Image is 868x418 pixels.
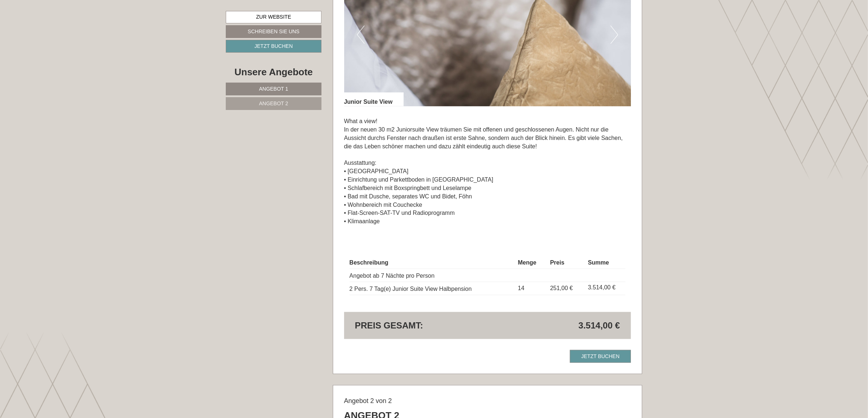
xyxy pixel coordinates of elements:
div: Unsere Angebote [226,65,321,79]
a: Jetzt buchen [226,40,321,53]
a: Zur Website [226,11,321,23]
td: 3.514,00 € [585,282,625,295]
button: Next [610,26,618,44]
th: Beschreibung [350,257,515,269]
span: 3.514,00 € [579,319,620,332]
button: Previous [357,26,365,44]
a: Schreiben Sie uns [226,25,321,38]
span: 251,00 € [550,285,573,291]
td: 14 [515,282,547,295]
th: Preis [547,257,585,269]
td: 2 Pers. 7 Tag(e) Junior Suite View Halbpension [350,282,515,295]
td: Angebot ab 7 Nächte pro Person [350,269,515,282]
p: What a view! In der neuen 30 m2 Juniorsuite View träumen Sie mit offenen und geschlossenen Augen.... [344,117,631,226]
span: Angebot 1 [259,86,288,92]
div: Junior Suite View [344,92,404,106]
span: Angebot 2 von 2 [344,397,392,404]
div: Preis gesamt: [350,319,488,332]
th: Menge [515,257,547,269]
span: Angebot 2 [259,100,288,106]
th: Summe [585,257,625,269]
a: Jetzt buchen [570,350,631,363]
